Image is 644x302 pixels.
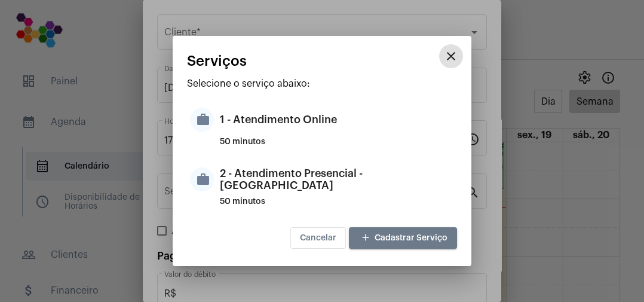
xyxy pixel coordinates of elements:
div: 2 - Atendimento Presencial - [GEOGRAPHIC_DATA] [220,161,454,197]
span: Cadastrar Serviço [358,234,447,242]
button: Cancelar [290,227,346,249]
div: 50 minutos [220,138,454,155]
mat-icon: work [190,167,214,191]
div: 1 - Atendimento Online [220,102,454,138]
mat-icon: work [190,108,214,132]
mat-icon: add [358,230,373,246]
div: 50 minutos [220,197,454,215]
p: Selecione o serviço abaixo: [187,78,457,89]
mat-icon: close [444,49,458,63]
span: Serviços [187,53,247,69]
button: Cadastrar Serviço [349,227,457,249]
span: Cancelar [300,234,336,242]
